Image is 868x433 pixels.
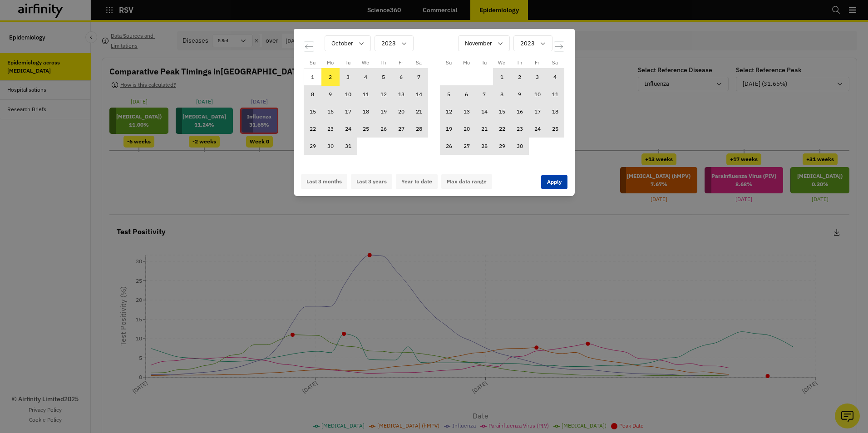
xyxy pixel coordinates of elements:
td: Selected. Wednesday, October 11, 2023 [357,86,375,103]
td: Selected. Friday, October 6, 2023 [392,69,410,86]
td: Selected. Saturday, October 14, 2023 [410,86,428,103]
td: Selected. Friday, October 27, 2023 [392,120,410,138]
td: Selected. Tuesday, November 14, 2023 [475,103,493,120]
td: Selected. Tuesday, October 24, 2023 [339,120,357,138]
td: Selected. Friday, October 13, 2023 [392,86,410,103]
button: Apply [541,175,567,189]
td: Selected. Thursday, October 26, 2023 [375,120,392,138]
td: Selected. Friday, November 3, 2023 [528,69,546,86]
td: Selected. Thursday, October 19, 2023 [375,103,392,120]
td: Selected. Tuesday, November 7, 2023 [475,86,493,103]
td: Selected as start date. Monday, October 2, 2023 [321,69,339,86]
td: Selected. Sunday, November 5, 2023 [440,86,458,103]
td: Selected. Friday, November 17, 2023 [528,103,546,120]
td: Selected. Monday, October 9, 2023 [321,86,339,103]
td: Selected. Friday, October 20, 2023 [392,103,410,120]
td: Selected. Thursday, November 16, 2023 [511,103,528,120]
td: Selected. Friday, November 24, 2023 [528,120,546,138]
td: Selected. Tuesday, October 3, 2023 [339,69,357,86]
button: Last 3 years [351,174,392,189]
div: Calendar [294,29,574,165]
td: Selected. Thursday, October 5, 2023 [375,69,392,86]
td: Selected. Thursday, November 23, 2023 [511,120,528,138]
td: Selected. Saturday, October 28, 2023 [410,120,428,138]
td: Selected. Tuesday, October 10, 2023 [339,86,357,103]
td: Selected. Monday, November 6, 2023 [458,86,475,103]
td: Selected. Wednesday, November 8, 2023 [493,86,511,103]
td: Selected. Monday, October 23, 2023 [321,120,339,138]
td: Selected. Sunday, November 26, 2023 [440,138,458,155]
td: Selected. Sunday, November 12, 2023 [440,103,458,120]
td: Selected. Monday, November 27, 2023 [458,138,475,155]
td: Selected. Thursday, November 30, 2023 [511,138,528,155]
td: Selected. Monday, November 20, 2023 [458,120,475,138]
td: Selected. Thursday, October 12, 2023 [375,86,392,103]
td: Selected. Monday, October 30, 2023 [321,138,339,155]
div: Move forward to switch to the next month. [554,41,564,52]
td: Selected. Tuesday, November 21, 2023 [475,120,493,138]
td: Selected. Monday, October 16, 2023 [321,103,339,120]
td: Selected. Sunday, October 8, 2023 [304,86,321,103]
td: Selected. Wednesday, October 4, 2023 [357,69,375,86]
td: Selected. Friday, November 10, 2023 [528,86,546,103]
div: Move backward to switch to the previous month. [304,41,314,52]
td: Selected. Saturday, November 18, 2023 [546,103,564,120]
button: Year to date [396,174,438,189]
td: Selected. Wednesday, October 18, 2023 [357,103,375,120]
td: Selected. Saturday, November 25, 2023 [546,120,564,138]
td: Selected. Sunday, November 19, 2023 [440,120,458,138]
td: Selected. Saturday, October 7, 2023 [410,69,428,86]
button: Max data range [441,174,492,189]
td: Selected. Monday, November 13, 2023 [458,103,475,120]
td: Choose Sunday, October 1, 2023 as your check-out date. It’s available. [304,69,321,86]
td: Selected. Tuesday, November 28, 2023 [475,138,493,155]
td: Selected. Thursday, November 2, 2023 [511,69,528,86]
td: Selected. Wednesday, November 15, 2023 [493,103,511,120]
td: Selected. Sunday, October 29, 2023 [304,138,321,155]
td: Selected. Tuesday, October 31, 2023 [339,138,357,155]
td: Selected. Thursday, November 9, 2023 [511,86,528,103]
td: Selected. Sunday, October 22, 2023 [304,120,321,138]
td: Selected. Saturday, November 4, 2023 [546,69,564,86]
td: Selected. Wednesday, November 29, 2023 [493,138,511,155]
td: Selected. Sunday, October 15, 2023 [304,103,321,120]
td: Selected. Wednesday, October 25, 2023 [357,120,375,138]
td: Selected. Wednesday, November 22, 2023 [493,120,511,138]
td: Selected. Tuesday, October 17, 2023 [339,103,357,120]
button: Last 3 months [301,174,347,189]
td: Selected. Saturday, October 21, 2023 [410,103,428,120]
td: Selected. Saturday, November 11, 2023 [546,86,564,103]
td: Selected. Wednesday, November 1, 2023 [493,69,511,86]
